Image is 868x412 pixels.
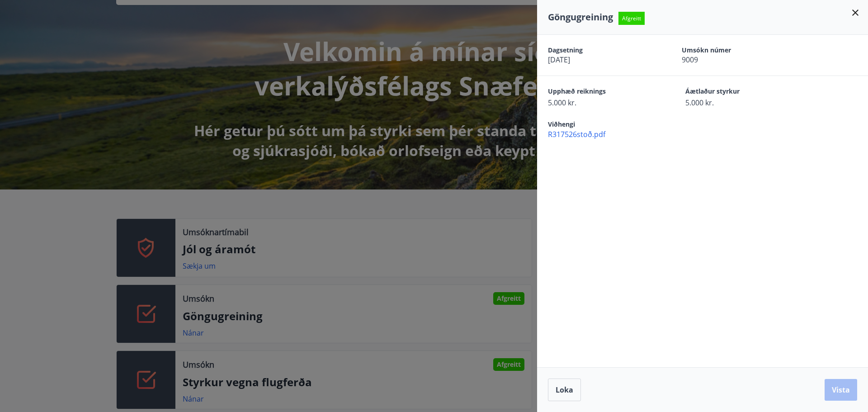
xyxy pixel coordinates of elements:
[548,87,654,98] span: Upphæð reiknings
[548,379,581,401] button: Loka
[556,385,573,395] span: Loka
[685,98,791,108] span: 5.000 kr.
[548,11,613,23] span: Göngugreining
[548,129,868,139] span: R317526stoð.pdf
[682,55,784,65] span: 9009
[548,120,575,128] span: Viðhengi
[548,98,654,108] span: 5.000 kr.
[548,46,650,55] span: Dagsetning
[685,87,791,98] span: Áætlaður styrkur
[682,46,784,55] span: Umsókn númer
[618,12,645,25] span: Afgreitt
[548,55,650,65] span: [DATE]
